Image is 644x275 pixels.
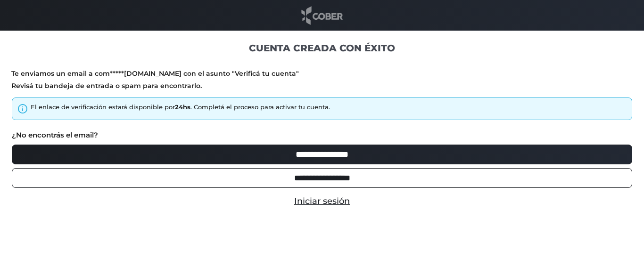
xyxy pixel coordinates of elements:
[11,69,633,78] p: Te enviamos un email a com*****[DOMAIN_NAME] con el asunto "Verificá tu cuenta"
[294,196,350,206] a: Iniciar sesión
[31,103,330,112] div: El enlace de verificación estará disponible por . Completá el proceso para activar tu cuenta.
[11,42,633,54] h1: CUENTA CREADA CON ÉXITO
[175,103,190,111] strong: 24hs
[12,130,98,141] label: ¿No encontrás el email?
[11,81,633,90] p: Revisá tu bandeja de entrada o spam para encontrarlo.
[299,5,345,26] img: cober_marca.png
